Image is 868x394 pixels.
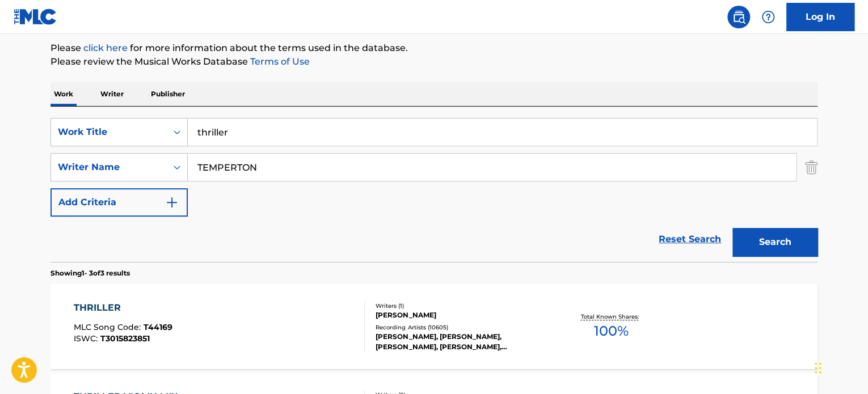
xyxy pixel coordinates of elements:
[50,55,818,69] p: Please review the Musical Works Database
[786,3,854,31] a: Log In
[58,125,160,139] div: Work Title
[732,10,745,24] img: search
[50,82,77,106] p: Work
[757,6,779,28] div: Help
[653,227,727,252] a: Reset Search
[811,340,868,394] iframe: Chat Widget
[100,333,150,344] span: T3015823851
[732,228,818,256] button: Search
[761,10,775,24] img: help
[144,322,172,332] span: T44169
[376,310,547,320] div: [PERSON_NAME]
[58,160,160,174] div: Writer Name
[376,332,547,352] div: [PERSON_NAME], [PERSON_NAME], [PERSON_NAME], [PERSON_NAME], [PERSON_NAME]
[815,351,821,385] div: Drag
[805,153,818,181] img: Delete Criterion
[97,82,127,106] p: Writer
[248,56,310,67] a: Terms of Use
[74,333,100,344] span: ISWC :
[376,323,547,332] div: Recording Artists ( 10605 )
[580,312,641,321] p: Total Known Shares:
[50,188,188,217] button: Add Criteria
[148,82,188,106] p: Publisher
[83,43,128,53] a: click here
[74,322,144,332] span: MLC Song Code :
[50,41,818,55] p: Please for more information about the terms used in the database.
[593,321,628,341] span: 100 %
[50,284,818,369] a: THRILLERMLC Song Code:T44169ISWC:T3015823851Writers (1)[PERSON_NAME]Recording Artists (10605)[PER...
[50,118,818,262] form: Search Form
[14,9,57,25] img: MLC Logo
[50,268,130,278] p: Showing 1 - 3 of 3 results
[727,6,750,28] a: Public Search
[165,196,179,209] img: 9d2ae6d4665cec9f34b9.svg
[74,301,172,315] div: THRILLER
[376,302,547,310] div: Writers ( 1 )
